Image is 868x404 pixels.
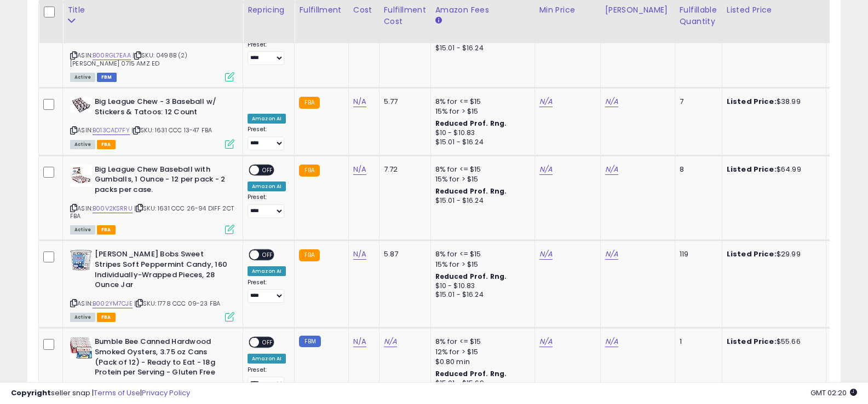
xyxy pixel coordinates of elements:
a: N/A [605,249,618,260]
img: 31kBuqCw1UL._SL40_.jpg [70,165,92,186]
a: N/A [384,336,397,347]
span: All listings currently available for purchase on Amazon [70,73,95,82]
div: 8% for <= $15 [435,165,526,174]
div: [PERSON_NAME] [605,4,670,16]
div: Preset: [248,126,286,150]
div: 15% for > $15 [435,174,526,184]
div: $38.99 [727,97,818,107]
div: 8% for <= $15 [435,337,526,347]
span: FBA [97,225,116,235]
a: Terms of Use [94,388,140,398]
div: Amazon Fees [435,4,530,16]
div: 8 [680,165,714,174]
a: B00RGL7EAA [93,51,131,60]
div: $64.99 [727,165,818,174]
div: ASIN: [70,97,234,148]
b: Reduced Prof. Rng. [435,272,507,281]
small: FBA [299,165,319,177]
img: 51AOoh7oXBL._SL40_.jpg [70,337,92,359]
a: N/A [539,96,553,107]
div: ASIN: [70,249,234,320]
span: 2025-10-10 02:20 GMT [810,388,857,398]
small: FBA [299,249,319,261]
div: 12% for > $15 [435,347,526,357]
b: Reduced Prof. Rng. [435,369,507,378]
div: Fulfillment Cost [384,4,426,27]
span: OFF [259,165,277,174]
b: Reduced Prof. Rng. [435,186,507,196]
a: N/A [539,249,553,260]
span: FBA [97,313,116,322]
div: Title [67,4,238,16]
a: N/A [605,96,618,107]
div: 8% for <= $15 [435,97,526,107]
a: N/A [353,96,366,107]
div: Fulfillable Quantity [680,4,717,27]
div: Amazon AI [248,266,286,276]
div: Preset: [248,41,286,66]
div: 15% for > $15 [435,260,526,270]
a: Privacy Policy [142,388,190,398]
a: N/A [539,336,553,347]
a: N/A [353,164,366,175]
b: Listed Price: [727,249,777,259]
span: All listings currently available for purchase on Amazon [70,140,95,149]
span: | SKU: 1631 CCC 26-94 DIFF 2CT FBA [70,204,234,220]
div: 15% for > $15 [435,107,526,116]
span: All listings currently available for purchase on Amazon [70,225,95,235]
a: B013CAD7FY [93,126,130,135]
span: OFF [259,250,277,260]
a: N/A [539,164,553,175]
div: Preset: [248,194,286,218]
b: Big League Chew Baseball with Gumballs, 1 Ounce - 12 per pack - 2 packs per case. [95,165,228,198]
span: FBA [97,140,116,149]
span: | SKU: 1778 CCC 09-23 FBA [134,299,220,308]
small: FBA [299,97,319,109]
div: 7.72 [384,165,422,174]
div: Listed Price [727,4,821,16]
div: Repricing [248,4,290,16]
span: FBM [97,73,117,82]
a: B00V2KSRRU [93,204,133,213]
div: $15.01 - $16.24 [435,290,526,300]
div: ASIN: [70,11,234,80]
div: Cost [353,4,375,16]
a: B002YM7CJE [93,299,133,308]
b: Bumble Bee Canned Hardwood Smoked Oysters, 3.75 oz Cans (Pack of 12) - Ready to Eat - 18g Protein... [95,337,228,380]
div: 7 [680,97,714,107]
div: $55.66 [727,337,818,347]
a: N/A [353,249,366,260]
a: N/A [353,336,366,347]
div: ASIN: [70,165,234,233]
a: N/A [605,336,618,347]
div: $29.99 [727,249,818,259]
div: $10 - $10.83 [435,128,526,138]
strong: Copyright [11,388,51,398]
span: | SKU: 0498B (2) [PERSON_NAME] 0715 AMZ ED [70,51,188,67]
div: Fulfillment [299,4,343,16]
div: $15.01 - $16.24 [435,44,526,53]
a: N/A [605,164,618,175]
div: Amazon AI [248,354,286,364]
span: OFF [259,338,277,347]
div: 5.87 [384,249,422,259]
div: $15.01 - $16.24 [435,196,526,206]
div: $15.01 - $16.24 [435,138,526,147]
b: Reduced Prof. Rng. [435,119,507,128]
img: 41q2LnxPgXL._SL40_.jpg [70,97,92,113]
div: $10 - $10.83 [435,282,526,291]
div: Amazon AI [248,181,286,191]
div: Min Price [539,4,596,16]
div: 5.77 [384,97,422,107]
span: | SKU: 1631 CCC 13-47 FBA [131,126,212,134]
div: 1 [680,337,714,347]
div: seller snap | | [11,388,190,399]
b: [PERSON_NAME] Bobs Sweet Stripes Soft Peppermint Candy, 160 Individually-Wrapped Pieces, 28 Ounce... [95,249,228,292]
div: Preset: [248,279,286,303]
div: $0.80 min [435,357,526,367]
b: Listed Price: [727,164,777,174]
small: FBM [299,336,320,347]
div: Preset: [248,366,286,391]
div: 8% for <= $15 [435,249,526,259]
div: 119 [680,249,714,259]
